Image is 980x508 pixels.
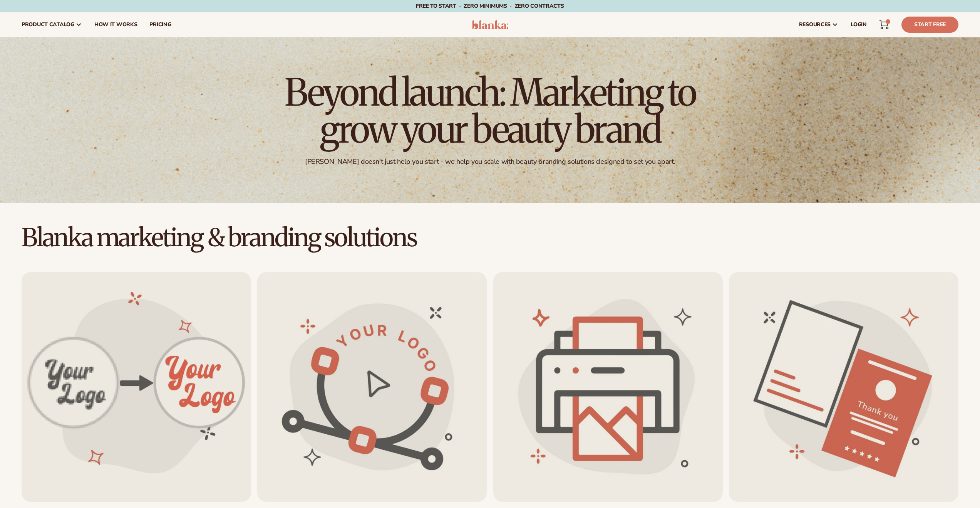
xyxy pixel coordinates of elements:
[472,20,508,29] img: logo
[844,12,873,37] a: LOGIN
[15,12,88,37] a: product catalog
[278,74,702,148] h1: Beyond launch: Marketing to grow your beauty brand
[149,22,171,28] span: pricing
[416,2,564,10] span: Free to start · ZERO minimums · ZERO contracts
[143,12,177,37] a: pricing
[851,22,867,28] span: LOGIN
[799,22,831,28] span: resources
[793,12,844,37] a: resources
[305,157,675,166] div: [PERSON_NAME] doesn't just help you start - we help you scale with beauty branding solutions desi...
[88,12,144,37] a: How It Works
[901,17,958,33] a: Start Free
[22,22,74,28] span: product catalog
[94,22,137,28] span: How It Works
